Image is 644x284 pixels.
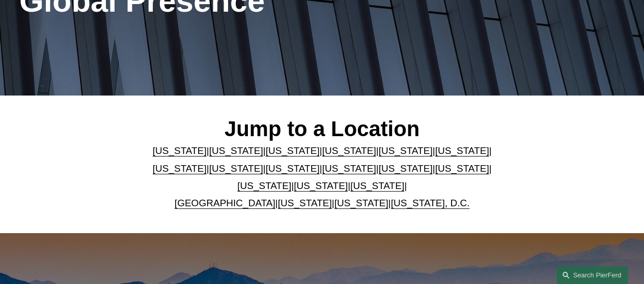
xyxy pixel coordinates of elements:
a: [US_STATE] [435,163,489,174]
p: | | | | | | | | | | | | | | | | | | [146,142,499,212]
a: [GEOGRAPHIC_DATA] [175,198,275,208]
a: [US_STATE] [350,180,404,191]
a: [US_STATE] [294,180,348,191]
a: [US_STATE] [435,145,489,156]
a: Search this site [556,266,628,284]
a: [US_STATE] [266,163,320,174]
a: [US_STATE] [378,163,432,174]
a: [US_STATE] [153,145,207,156]
a: [US_STATE], D.C. [391,198,470,208]
a: [US_STATE] [334,198,388,208]
a: [US_STATE] [322,163,376,174]
a: [US_STATE] [153,163,207,174]
h2: Jump to a Location [146,116,499,142]
a: [US_STATE] [266,145,320,156]
a: [US_STATE] [237,180,291,191]
a: [US_STATE] [209,163,263,174]
a: [US_STATE] [322,145,376,156]
a: [US_STATE] [209,145,263,156]
a: [US_STATE] [378,145,432,156]
a: [US_STATE] [278,198,332,208]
